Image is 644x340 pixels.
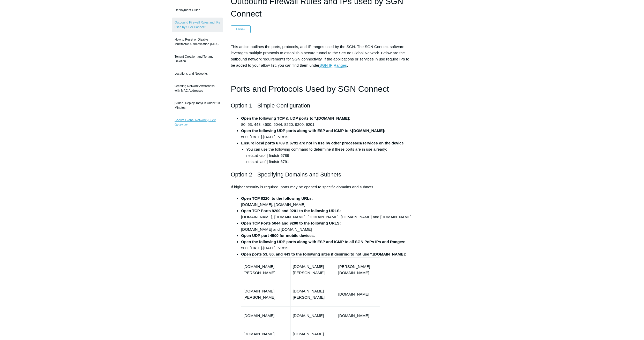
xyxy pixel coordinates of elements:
p: [DOMAIN_NAME] [293,313,334,319]
strong: Open ports 53, 80, and 443 to the following sites if desiring to not use *.[DOMAIN_NAME]: [241,252,406,256]
li: You can use the following command to determine if these ports are in use already: netstat -aof | ... [246,146,413,165]
p: [DOMAIN_NAME] [293,331,334,337]
li: 500, [DATE]-[DATE], 51819 [241,128,413,140]
li: 80, 53, 443, 4500, 5044, 8220, 9200, 9201 [241,115,413,128]
a: SGN IP Ranges [319,63,347,68]
a: Deployment Guide [172,5,223,15]
a: [Video] Deploy Todyl in Under 10 Minutes [172,98,223,113]
p: [DOMAIN_NAME] [338,313,378,319]
p: [DOMAIN_NAME] [338,291,378,297]
td: [DOMAIN_NAME][PERSON_NAME] [241,257,291,282]
p: [DOMAIN_NAME][PERSON_NAME] [293,264,334,276]
h2: Option 2 - Specifying Domains and Subnets [231,170,413,179]
p: If higher security is required, ports may be opened to specific domains and subnets. [231,184,413,190]
li: [DOMAIN_NAME] and [DOMAIN_NAME] [241,220,413,233]
p: [DOMAIN_NAME] [243,331,288,337]
a: Secure Global Network (SGN) Overview [172,115,223,130]
strong: Open the following UDP ports along with ESP and ICMP to *.[DOMAIN_NAME]: [241,128,385,133]
h2: Option 1 - Simple Configuration [231,101,413,110]
h1: Ports and Protocols Used by SGN Connect [231,82,413,96]
strong: Open the following TCP & UDP ports to *.[DOMAIN_NAME]: [241,116,350,120]
a: How to Reset or Disable Multifactor Authentication (MFA) [172,35,223,49]
strong: Open TCP Ports 9200 and 9201 to the following URLS: [241,208,341,213]
p: [DOMAIN_NAME] [243,313,288,319]
li: [DOMAIN_NAME], [DOMAIN_NAME], [DOMAIN_NAME], [DOMAIN_NAME] and [DOMAIN_NAME] [241,208,413,220]
strong: Open TCP 8220 to the following URLs: [241,196,313,200]
a: Outbound Firewall Rules and IPs used by SGN Connect [172,18,223,32]
span: This article outlines the ports, protocols, and IP ranges used by the SGN. The SGN Connect softwa... [231,44,409,68]
strong: Ensure local ports 6789 & 6791 are not in use by other processes/services on the device [241,141,404,145]
a: Tenant Creation and Tenant Deletion [172,52,223,66]
strong: Open TCP Ports 5044 and 9200 to the following URLS: [241,221,341,225]
p: [DOMAIN_NAME][PERSON_NAME] [293,288,334,300]
a: Creating Network Awareness with MAC Addresses [172,81,223,96]
strong: Open UDP port 4500 for mobile devices. [241,233,315,238]
p: [PERSON_NAME][DOMAIN_NAME] [338,264,378,276]
a: Locations and Networks [172,69,223,79]
li: 500, [DATE]-[DATE], 51819 [241,239,413,251]
li: [DOMAIN_NAME], [DOMAIN_NAME] [241,195,413,208]
p: [DOMAIN_NAME][PERSON_NAME] [243,288,288,300]
button: Follow Article [231,25,251,33]
strong: Open the following UDP ports along with ESP and ICMP to all SGN PoPs IPs and Ranges: [241,239,405,244]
